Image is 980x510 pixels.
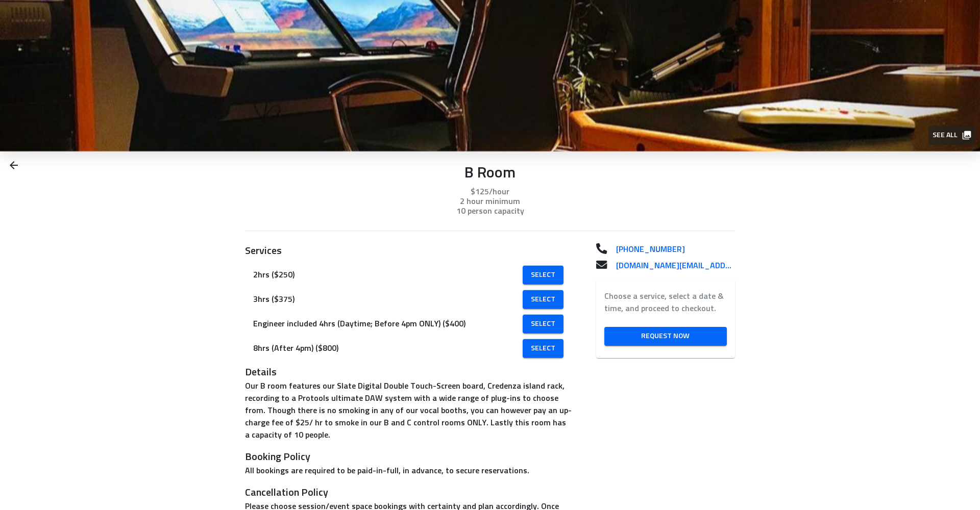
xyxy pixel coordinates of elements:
[245,263,572,287] div: 2hrs ($250)
[253,293,524,305] span: 3hrs ($375)
[245,485,572,500] h3: Cancellation Policy
[253,269,524,281] span: 2hrs ($250)
[245,380,572,441] p: Our B room features our Slate Digital Double Touch-Screen board, Credenza island rack, recording ...
[253,318,524,330] span: Engineer included 4hrs (Daytime; Before 4pm ONLY) ($400)
[245,243,572,259] h3: Services
[245,312,572,336] div: Engineer included 4hrs (Daytime; Before 4pm ONLY) ($400)
[933,129,970,142] span: See all
[531,342,555,355] span: Select
[245,336,572,361] div: 8hrs (After 4pm) ($800)
[523,315,563,334] a: Select
[523,266,563,285] a: Select
[608,243,735,256] a: [PHONE_NUMBER]
[531,318,555,330] span: Select
[245,195,735,208] p: 2 hour minimum
[245,205,735,217] p: 10 person capacity
[245,449,572,465] h3: Booking Policy
[523,290,563,309] a: Select
[531,269,555,282] span: Select
[523,339,563,358] a: Select
[245,164,735,183] p: B Room
[928,126,975,145] button: See all
[245,465,572,477] p: All bookings are required to be paid-in-full, in advance, to secure reservations.
[245,186,735,198] p: $125/hour
[608,260,735,272] a: [DOMAIN_NAME][EMAIL_ADDRESS][DOMAIN_NAME]
[612,330,719,343] span: Request Now
[531,293,555,306] span: Select
[604,327,727,346] a: Request Now
[245,365,572,380] h3: Details
[604,290,727,315] label: Choose a service, select a date & time, and proceed to checkout.
[245,287,572,312] div: 3hrs ($375)
[253,342,524,354] span: 8hrs (After 4pm) ($800)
